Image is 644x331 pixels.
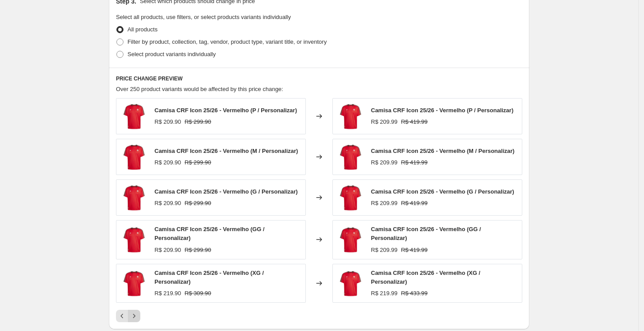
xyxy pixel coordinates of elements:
img: site_47e41a6c-32b7-4ecc-a126-bd372971b568_80x.png [337,184,364,211]
strike: R$ 299.90 [185,118,211,126]
span: Camisa CRF Icon 25/26 - Vermelho (P / Personalizar) [154,107,297,114]
img: site_47e41a6c-32b7-4ecc-a126-bd372971b568_80x.png [337,103,364,129]
img: site_47e41a6c-32b7-4ecc-a126-bd372971b568_80x.png [121,226,147,253]
nav: Pagination [116,310,140,322]
div: R$ 209.99 [371,158,397,167]
strike: R$ 419.99 [401,199,428,208]
div: R$ 209.90 [154,199,181,208]
div: R$ 219.99 [371,289,397,298]
strike: R$ 433.99 [401,289,428,298]
span: Camisa CRF Icon 25/26 - Vermelho (GG / Personalizar) [371,226,481,241]
img: site_47e41a6c-32b7-4ecc-a126-bd372971b568_80x.png [121,270,147,297]
div: R$ 219.90 [154,289,181,298]
strike: R$ 309.90 [185,289,211,298]
span: Camisa CRF Icon 25/26 - Vermelho (XG / Personalizar) [371,270,480,285]
span: Filter by product, collection, tag, vendor, product type, variant title, or inventory [127,38,327,45]
span: Select all products, use filters, or select products variants individually [116,14,291,20]
img: site_47e41a6c-32b7-4ecc-a126-bd372971b568_80x.png [121,103,147,129]
h6: PRICE CHANGE PREVIEW [116,75,522,82]
div: R$ 209.90 [154,158,181,167]
span: Camisa CRF Icon 25/26 - Vermelho (M / Personalizar) [371,148,514,154]
img: site_47e41a6c-32b7-4ecc-a126-bd372971b568_80x.png [121,144,147,170]
span: All products [127,26,158,33]
span: Camisa CRF Icon 25/26 - Vermelho (XG / Personalizar) [154,270,264,285]
strike: R$ 419.99 [401,158,428,167]
div: R$ 209.99 [371,199,397,208]
span: Select product variants individually [127,51,216,57]
span: Camisa CRF Icon 25/26 - Vermelho (GG / Personalizar) [154,226,265,241]
button: Previous [116,310,128,322]
div: R$ 209.99 [371,118,397,126]
span: Camisa CRF Icon 25/26 - Vermelho (G / Personalizar) [371,188,514,195]
button: Next [128,310,140,322]
strike: R$ 419.99 [401,246,428,255]
span: Over 250 product variants would be affected by this price change: [116,86,283,92]
span: Camisa CRF Icon 25/26 - Vermelho (P / Personalizar) [371,107,513,114]
img: site_47e41a6c-32b7-4ecc-a126-bd372971b568_80x.png [337,226,364,253]
strike: R$ 299.90 [185,158,211,167]
strike: R$ 299.90 [185,199,211,208]
div: R$ 209.90 [154,246,181,255]
strike: R$ 299.90 [185,246,211,255]
img: site_47e41a6c-32b7-4ecc-a126-bd372971b568_80x.png [337,144,364,170]
strike: R$ 419.99 [401,118,428,126]
span: Camisa CRF Icon 25/26 - Vermelho (G / Personalizar) [154,188,298,195]
img: site_47e41a6c-32b7-4ecc-a126-bd372971b568_80x.png [337,270,364,297]
div: R$ 209.99 [371,246,397,255]
span: Camisa CRF Icon 25/26 - Vermelho (M / Personalizar) [154,148,298,154]
img: site_47e41a6c-32b7-4ecc-a126-bd372971b568_80x.png [121,184,147,211]
div: R$ 209.90 [154,118,181,126]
